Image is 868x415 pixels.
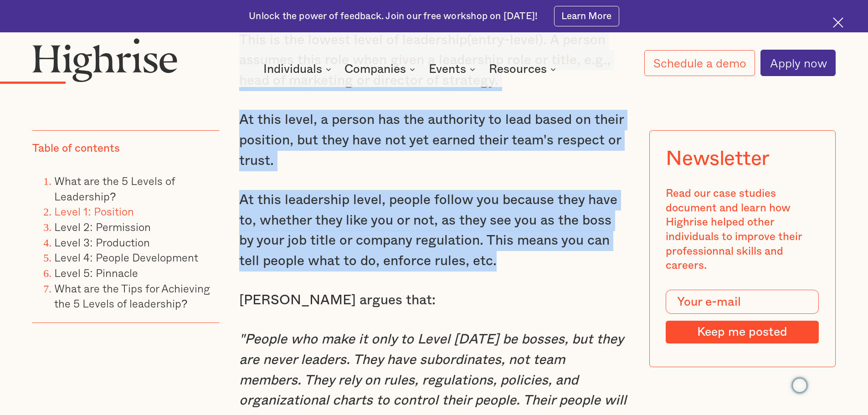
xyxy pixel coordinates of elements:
div: Companies [344,64,418,75]
a: Schedule a demo [644,50,755,76]
div: Read our case studies document and learn how Highrise helped other individuals to improve their p... [666,187,819,273]
img: Cross icon [833,17,843,28]
div: Companies [344,64,406,75]
a: Level 5: Pinnacle [54,264,138,281]
div: Individuals [263,64,334,75]
a: Level 1: Position [54,203,134,220]
form: Modal Form [666,290,819,343]
div: Events [429,64,466,75]
div: Resources [489,64,559,75]
div: Unlock the power of feedback. Join our free workshop on [DATE]! [249,10,538,23]
input: Keep me posted [666,321,819,343]
a: Level 2: Permission [54,218,151,235]
p: [PERSON_NAME] argues that: [239,290,629,311]
a: What are the Tips for Achieving the 5 Levels of leadership? [54,280,210,312]
div: Events [429,64,478,75]
p: At this level, a person has the authority to lead based on their position, but they have not yet ... [239,110,629,171]
p: At this leadership level, people follow you because they have to, whether they like you or not, a... [239,190,629,272]
div: Table of contents [32,142,120,156]
a: Level 3: Production [54,234,150,251]
div: Newsletter [666,147,770,170]
img: Highrise logo [32,38,177,82]
a: What are the 5 Levels of Leadership? [54,172,175,205]
a: Learn More [554,6,619,26]
div: Individuals [263,64,322,75]
div: Resources [489,64,547,75]
a: Apply now [760,50,836,76]
input: Your e-mail [666,290,819,314]
a: Level 4: People Development [54,249,198,266]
